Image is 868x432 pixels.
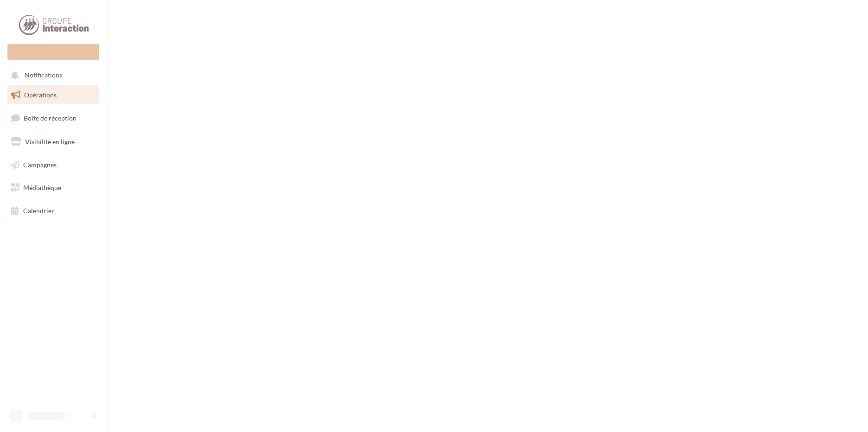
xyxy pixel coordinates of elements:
[6,178,101,197] a: Médiathèque
[23,207,54,215] span: Calendrier
[6,85,101,105] a: Opérations
[23,184,61,191] span: Médiathèque
[24,114,77,122] span: Boîte de réception
[7,44,99,60] div: Nouvelle campagne
[6,132,101,152] a: Visibilité en ligne
[6,155,101,175] a: Campagnes
[24,91,57,99] span: Opérations
[6,108,101,128] a: Boîte de réception
[25,138,75,146] span: Visibilité en ligne
[25,71,62,79] span: Notifications
[6,201,101,221] a: Calendrier
[23,160,57,168] span: Campagnes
